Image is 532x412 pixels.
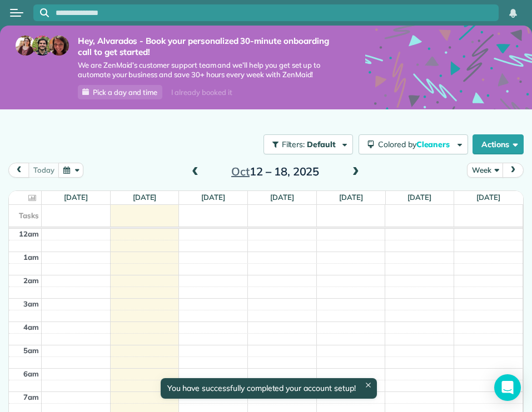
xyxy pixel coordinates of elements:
a: [DATE] [339,193,363,202]
a: [DATE] [407,193,431,202]
div: Notifications [501,1,525,26]
a: [DATE] [270,193,294,202]
a: [DATE] [476,193,500,202]
span: Oct [231,164,250,178]
button: Focus search [33,8,49,17]
a: [DATE] [133,193,157,202]
img: michelle-19f622bdf1676172e81f8f8fba1fb50e276960ebfe0243fe18214015130c80e4.jpg [49,36,69,56]
span: 4am [23,323,39,331]
span: 2am [23,276,39,285]
button: prev [8,163,29,178]
button: Filters: Default [263,134,353,154]
button: Colored byCleaners [359,134,468,154]
span: We are ZenMaid’s customer support team and we’ll help you get set up to automate your business an... [78,61,332,79]
svg: Focus search [40,8,49,17]
span: Cleaners [416,139,452,149]
a: Filters: Default [258,134,353,154]
div: I already booked it [165,86,238,99]
img: maria-72a9807cf96188c08ef61303f053569d2e2a8a1cde33d635c8a3ac13582a053d.jpg [16,36,36,56]
span: 6am [23,369,39,378]
span: Tasks [19,211,39,220]
img: jorge-587dff0eeaa6aab1f244e6dc62b8924c3b6ad411094392a53c71c6c4a576187d.jpg [32,36,52,56]
nav: Main [496,1,532,25]
span: 7am [23,393,39,401]
a: Pick a day and time [78,85,162,99]
span: Default [307,139,336,149]
button: Actions [473,134,524,154]
span: 5am [23,346,39,355]
button: today [28,163,59,178]
span: Pick a day and time [93,88,157,97]
button: Open menu [10,7,23,19]
a: [DATE] [201,193,225,202]
a: [DATE] [64,193,88,202]
h2: 12 – 18, 2025 [206,165,345,178]
button: Week [467,163,503,178]
strong: Hey, Alvarados - Book your personalized 30-minute onboarding call to get started! [78,36,332,57]
span: Colored by [378,139,454,149]
span: 12am [19,229,39,238]
span: Filters: [282,139,305,149]
button: next [503,163,524,178]
span: 3am [23,299,39,308]
div: You have successfully completed your account setup! [160,378,376,399]
span: 1am [23,253,39,262]
div: Open Intercom Messenger [494,374,521,401]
